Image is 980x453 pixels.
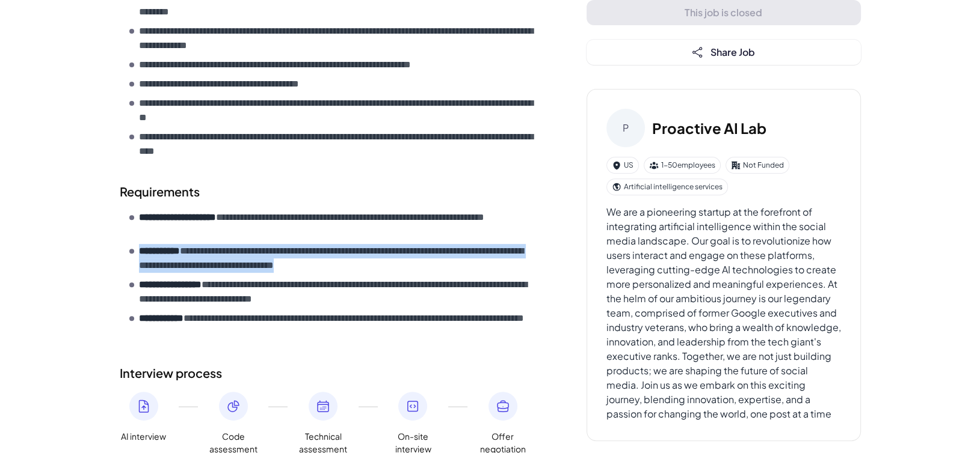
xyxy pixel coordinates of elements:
[726,157,789,174] div: Not Funded
[606,109,645,147] div: P
[587,40,861,65] button: Share Job
[710,46,755,58] span: Share Job
[606,178,728,195] div: Artificial intelligence services
[606,157,639,174] div: US
[121,430,166,443] span: AI interview
[652,117,766,139] h3: Proactive AI Lab
[606,205,841,421] div: We are a pioneering startup at the forefront of integrating artificial intelligence within the so...
[644,157,721,174] div: 1-50 employees
[120,364,538,382] h2: Interview process
[120,183,538,201] h2: Requirements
